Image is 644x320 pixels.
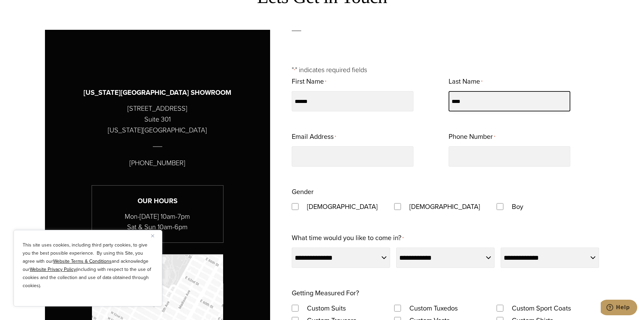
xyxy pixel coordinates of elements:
[84,87,231,98] h3: [US_STATE][GEOGRAPHIC_DATA] SHOWROOM
[292,75,326,88] label: First Name
[403,302,464,314] label: Custom Tuxedos
[292,130,336,144] label: Email Address
[300,302,353,314] label: Custom Suits
[108,103,207,135] p: [STREET_ADDRESS] Suite 301 [US_STATE][GEOGRAPHIC_DATA]
[151,232,159,240] button: Close
[300,200,384,213] label: [DEMOGRAPHIC_DATA]
[601,300,637,317] iframe: Opens a widget where you can chat to one of our agents
[292,186,314,198] legend: Gender
[292,64,599,75] p: " " indicates required fields
[403,200,487,213] label: [DEMOGRAPHIC_DATA]
[53,258,112,265] a: Website Terms & Conditions
[23,241,153,290] p: This site uses cookies, including third party cookies, to give you the best possible experience. ...
[292,232,404,245] label: What time would you like to come in?
[92,196,223,206] h3: Our Hours
[92,211,223,232] p: Mon-[DATE] 10am-7pm Sat & Sun 10am-6pm
[449,75,482,88] label: Last Name
[292,287,359,299] legend: Getting Measured For?
[449,130,495,144] label: Phone Number
[151,234,154,237] img: Close
[505,200,530,213] label: Boy
[30,266,76,273] a: Website Privacy Policy
[505,302,578,314] label: Custom Sport Coats
[129,157,185,168] p: [PHONE_NUMBER]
